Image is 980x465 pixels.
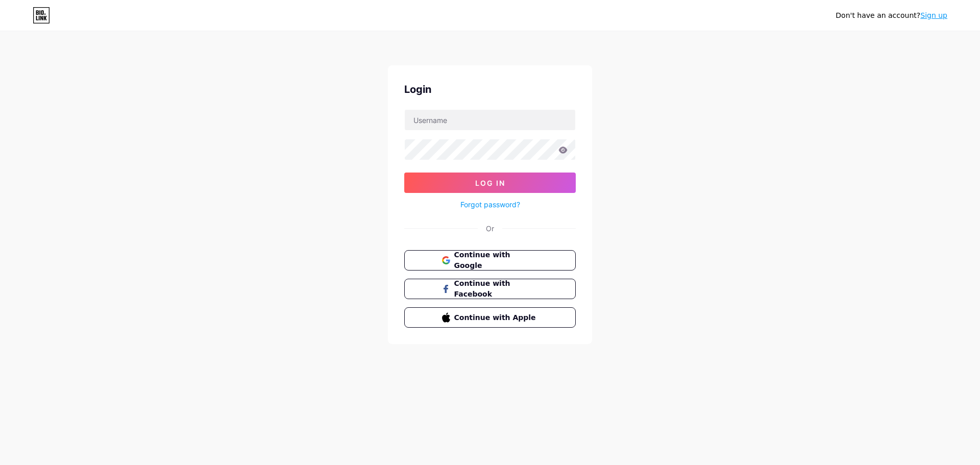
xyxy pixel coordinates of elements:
[404,307,576,328] button: Continue with Apple
[405,110,575,130] input: Username
[404,173,576,193] button: Log In
[836,10,947,21] div: Don't have an account?
[404,279,576,299] button: Continue with Facebook
[920,11,947,19] a: Sign up
[454,250,538,271] span: Continue with Google
[486,223,494,234] div: Or
[454,312,538,323] span: Continue with Apple
[404,82,576,97] div: Login
[404,250,576,271] button: Continue with Google
[475,179,505,187] span: Log In
[460,199,520,210] a: Forgot password?
[454,278,538,300] span: Continue with Facebook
